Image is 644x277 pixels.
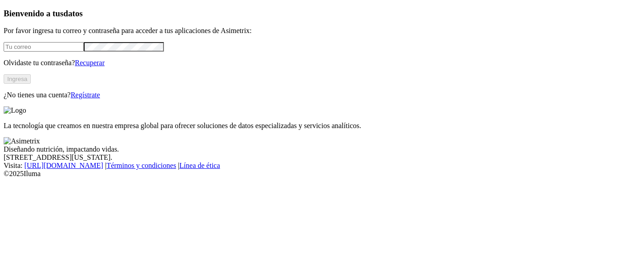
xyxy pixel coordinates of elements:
[24,162,103,169] a: [URL][DOMAIN_NAME]
[4,137,40,145] img: Asimetrix
[4,162,640,170] div: Visita : | |
[4,145,640,153] div: Diseñando nutrición, impactando vidas.
[71,91,100,99] a: Regístrate
[75,59,105,67] a: Recuperar
[4,74,31,84] button: Ingresa
[4,59,640,67] p: Olvidaste tu contraseña?
[63,9,83,18] span: datos
[4,170,640,178] div: © 2025 Iluma
[4,106,26,115] img: Logo
[4,27,640,35] p: Por favor ingresa tu correo y contraseña para acceder a tus aplicaciones de Asimetrix:
[106,162,176,169] a: Términos y condiciones
[4,42,84,52] input: Tu correo
[4,122,640,130] p: La tecnología que creamos en nuestra empresa global para ofrecer soluciones de datos especializad...
[4,153,640,162] div: [STREET_ADDRESS][US_STATE].
[4,9,640,19] h3: Bienvenido a tus
[4,91,640,99] p: ¿No tienes una cuenta?
[179,162,220,169] a: Línea de ética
